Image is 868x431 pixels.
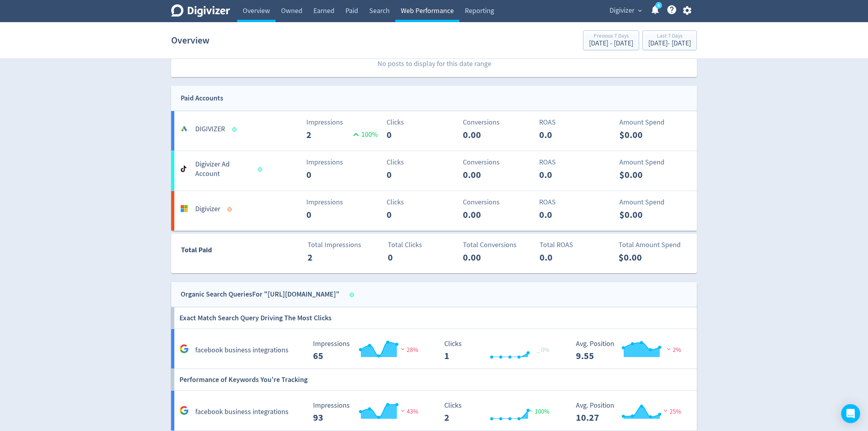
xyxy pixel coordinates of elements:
[172,244,259,259] div: Total Paid
[179,344,189,353] svg: Google Analytics
[306,157,378,168] p: Impressions
[179,406,189,415] svg: Google Analytics
[539,157,611,168] p: ROAS
[171,111,697,151] a: DIGIVIZERImpressions2100%Clicks0Conversions0.00ROAS0.0Amount Spend$0.00
[171,391,697,431] a: facebook business integrations Impressions 93 Impressions 93 43% Clicks 2 Clicks 2 100% Avg. Posi...
[399,408,418,416] span: 43%
[195,125,225,134] h5: DIGIVIZER
[619,168,665,182] p: $0.00
[539,168,585,182] p: 0.0
[387,157,458,168] p: Clicks
[527,408,535,414] img: positive-performance.svg
[171,329,697,369] a: facebook business integrations Impressions 65 Impressions 65 28% Clicks 1 Clicks 1 _ 0% Avg. Posi...
[463,168,508,182] p: 0.00
[387,168,432,182] p: 0
[306,197,378,208] p: Impressions
[539,117,611,128] p: ROAS
[388,240,459,250] p: Total Clicks
[463,117,534,128] p: Conversions
[258,167,265,172] span: Data last synced: 29 Aug 2025, 8:01am (AEST)
[662,408,670,414] img: negative-performance.svg
[309,340,428,361] svg: Impressions 65
[306,128,351,142] p: 2
[195,407,289,417] h5: facebook business integrations
[619,208,665,222] p: $0.00
[655,2,662,9] a: 5
[572,402,691,423] svg: Avg. Position 10.27
[387,128,432,142] p: 0
[540,240,611,250] p: Total ROAS
[171,191,697,231] a: DigivizerImpressions0Clicks0Conversions0.00ROAS0.0Amount Spend$0.00
[589,40,633,47] div: [DATE] - [DATE]
[572,340,691,361] svg: Avg. Position 9.55
[440,402,559,423] svg: Clicks 2
[440,340,559,361] svg: Clicks 1
[463,197,534,208] p: Conversions
[195,346,289,355] h5: facebook business integrations
[309,402,428,423] svg: Impressions 93
[195,160,251,179] h5: Digivizer Ad Account
[662,408,681,416] span: 25%
[589,33,633,40] div: Previous 7 Days
[619,128,665,142] p: $0.00
[583,30,639,50] button: Previous 7 Days[DATE] - [DATE]
[306,117,378,128] p: Impressions
[308,240,379,250] p: Total Impressions
[658,3,660,8] text: 5
[527,408,549,416] span: 100%
[172,51,697,77] p: No posts to display for this date range
[619,117,691,128] p: Amount Spend
[171,28,209,53] h1: Overview
[841,404,860,423] div: Open Intercom Messenger
[195,204,220,214] h5: Digivizer
[607,4,644,17] button: Digivizer
[399,346,418,354] span: 28%
[463,208,508,222] p: 0.00
[399,408,407,414] img: negative-performance.svg
[387,197,458,208] p: Clicks
[399,346,407,352] img: negative-performance.svg
[306,208,352,222] p: 0
[179,369,308,390] h6: Performance of Keywords You're Tracking
[388,250,433,265] p: 0
[181,93,223,104] div: Paid Accounts
[619,197,691,208] p: Amount Spend
[619,240,690,250] p: Total Amount Spend
[463,128,508,142] p: 0.00
[350,293,357,297] span: Data last synced: 29 Aug 2025, 8:01am (AEST)
[539,208,585,222] p: 0.0
[636,7,643,14] span: expand_more
[539,128,585,142] p: 0.0
[619,157,691,168] p: Amount Spend
[463,250,508,265] p: 0.00
[540,250,585,265] p: 0.0
[648,40,691,47] div: [DATE] - [DATE]
[181,289,340,300] div: Organic Search Queries For "[URL][DOMAIN_NAME]"
[232,127,239,132] span: Data last synced: 28 Aug 2025, 12:01pm (AEST)
[537,346,549,354] span: _ 0%
[648,33,691,40] div: Last 7 Days
[665,346,673,352] img: negative-performance.svg
[642,30,697,50] button: Last 7 Days[DATE]- [DATE]
[463,157,534,168] p: Conversions
[387,117,458,128] p: Clicks
[665,346,681,354] span: 2%
[609,4,634,17] span: Digivizer
[171,151,697,191] a: Digivizer Ad AccountImpressions0Clicks0Conversions0.00ROAS0.0Amount Spend$0.00
[463,240,534,250] p: Total Conversions
[619,250,664,265] p: $0.00
[539,197,611,208] p: ROAS
[179,307,332,329] h6: Exact Match Search Query Driving The Most Clicks
[306,168,352,182] p: 0
[387,208,432,222] p: 0
[228,207,234,212] span: Data last synced: 8 Apr 2025, 8:01pm (AEST)
[308,250,353,265] p: 2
